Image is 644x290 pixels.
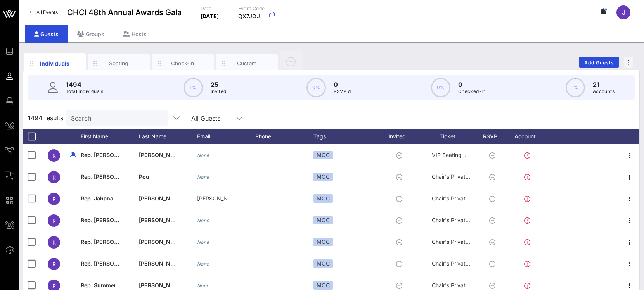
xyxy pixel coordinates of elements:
[197,283,209,288] i: None
[52,217,56,224] span: R
[81,282,116,288] span: Rep. Summer
[139,282,185,288] span: [PERSON_NAME]
[67,7,182,18] span: CHCI 48th Annual Awards Gala
[197,152,209,158] i: None
[593,88,615,95] p: Accounts
[139,195,185,202] span: [PERSON_NAME]
[66,88,104,95] p: Total Individuals
[432,173,496,180] span: Chair's Private Reception
[432,282,496,288] span: Chair's Private Reception
[36,9,58,15] span: All Events
[313,216,333,224] div: MOC
[52,196,56,202] span: R
[38,59,72,67] div: Individuals
[313,281,333,290] div: MOC
[68,25,114,43] div: Groups
[622,9,625,16] span: J
[81,129,139,144] div: First Name
[197,174,209,180] i: None
[334,88,351,95] p: RSVP`d
[139,217,185,223] span: [PERSON_NAME]
[313,173,333,181] div: MOC
[313,129,379,144] div: Tags
[81,217,140,223] span: Rep. [PERSON_NAME]
[139,260,185,267] span: [PERSON_NAME]
[238,12,265,20] p: QX7JOJ
[139,173,149,180] span: Pou
[52,152,56,159] span: R
[197,195,335,202] span: [PERSON_NAME][EMAIL_ADDRESS][DOMAIN_NAME]
[81,260,140,267] span: Rep. [PERSON_NAME]
[114,25,156,43] div: Hosts
[507,129,550,144] div: Account
[458,88,486,95] p: Checked-In
[458,80,486,89] p: 0
[81,238,140,245] span: Rep. [PERSON_NAME]
[81,152,140,158] span: Rep. [PERSON_NAME]
[201,12,219,20] p: [DATE]
[211,88,227,95] p: Invited
[313,259,333,268] div: MOC
[197,129,255,144] div: Email
[201,5,219,12] p: Date
[139,238,232,245] span: [PERSON_NAME] [PERSON_NAME]
[584,60,615,66] span: Add Guests
[432,260,496,267] span: Chair's Private Reception
[211,80,227,89] p: 25
[313,238,333,246] div: MOC
[139,152,185,158] span: [PERSON_NAME]
[197,261,209,267] i: None
[334,80,351,89] p: 0
[197,217,209,223] i: None
[81,173,140,180] span: Rep. [PERSON_NAME]
[230,60,264,67] div: Custom
[102,60,136,67] div: Seating
[66,80,104,89] p: 1494
[139,129,197,144] div: Last Name
[187,110,249,126] div: All Guests
[313,151,333,159] div: MOC
[52,239,56,246] span: R
[197,239,209,245] i: None
[432,238,496,245] span: Chair's Private Reception
[432,195,496,202] span: Chair's Private Reception
[52,261,56,268] span: R
[191,115,220,122] div: All Guests
[432,152,532,158] span: VIP Seating & Chair's Private Reception
[81,195,113,202] span: Rep. Jahana
[238,5,265,12] p: Event Code
[379,129,422,144] div: Invited
[166,60,200,67] div: Check-In
[313,194,333,203] div: MOC
[255,129,313,144] div: Phone
[432,217,496,223] span: Chair's Private Reception
[52,283,56,289] span: R
[579,57,619,68] button: Add Guests
[25,25,68,43] div: Guests
[616,5,630,19] div: J
[28,113,63,123] span: 1494 results
[480,129,507,144] div: RSVP
[52,174,56,181] span: R
[25,6,62,19] a: All Events
[422,129,480,144] div: Ticket
[593,80,615,89] p: 21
